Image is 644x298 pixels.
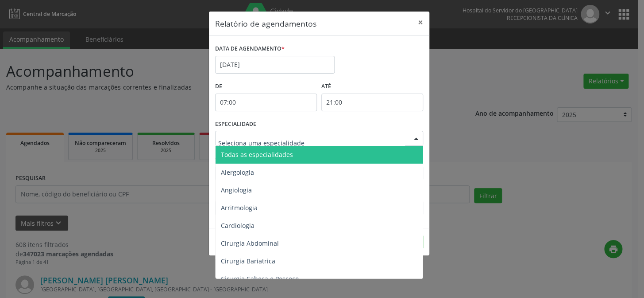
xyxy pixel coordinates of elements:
[412,12,429,33] button: Close
[215,94,317,111] input: Selecione o horário inicial
[221,204,258,212] span: Arritmologia
[321,80,423,94] label: ATÉ
[215,80,317,94] label: De
[215,56,335,74] input: Selecione uma data ou intervalo
[221,150,293,159] span: Todas as especialidades
[215,118,256,131] label: ESPECIALIDADE
[321,94,423,111] input: Selecione o horário final
[215,18,316,29] h5: Relatório de agendamentos
[221,274,299,283] span: Cirurgia Cabeça e Pescoço
[221,257,275,265] span: Cirurgia Bariatrica
[221,168,254,176] span: Alergologia
[218,134,405,152] input: Seleciona uma especialidade
[221,239,279,247] span: Cirurgia Abdominal
[215,42,285,56] label: DATA DE AGENDAMENTO
[221,221,255,230] span: Cardiologia
[221,186,252,194] span: Angiologia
